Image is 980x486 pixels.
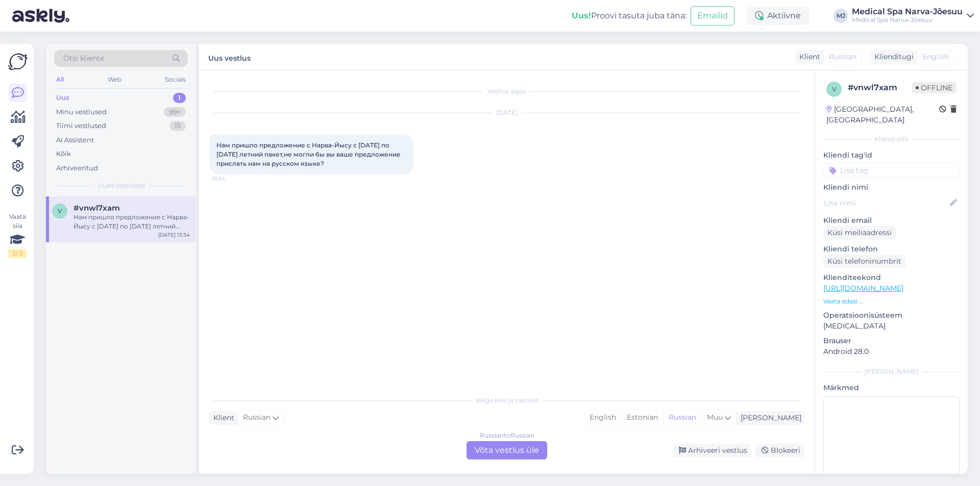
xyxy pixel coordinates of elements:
[823,215,960,226] p: Kliendi email
[823,346,960,357] p: Android 28.0
[584,410,621,425] div: English
[73,213,190,231] div: Нам пришло предложение с Нарва-Йысу с [DATE] по [DATE] летний пакет,не могли бы вы ваше предложен...
[848,82,912,94] div: # vnwl7xam
[243,412,271,423] span: Russian
[56,163,98,173] div: Arhiveeritud
[56,93,69,103] div: Uus
[823,272,960,283] p: Klienditeekond
[208,50,251,64] label: Uus vestlus
[823,135,960,144] div: Kliendi info
[8,212,27,258] div: Vaata siia
[834,9,848,23] div: MJ
[158,231,190,239] div: [DATE] 13:34
[823,244,960,254] p: Kliendi telefon
[212,175,251,183] span: 13:34
[621,410,663,425] div: Estonian
[823,382,960,393] p: Märkmed
[826,104,939,125] div: [GEOGRAPHIC_DATA], [GEOGRAPHIC_DATA]
[747,7,809,25] div: Aktiivne
[832,85,836,93] span: v
[163,73,188,86] div: Socials
[673,444,751,457] div: Arhiveeri vestlus
[58,207,62,215] span: v
[209,108,804,117] div: [DATE]
[572,10,687,22] div: Proovi tasuta juba täna:
[663,410,701,425] div: Russian
[823,367,960,376] div: [PERSON_NAME]
[8,249,27,258] div: 2 / 3
[169,121,186,131] div: 15
[216,141,402,167] span: Нам пришло предложение с Нарва-Йысу с [DATE] по [DATE] летний пакет,не могли бы вы ваше предложен...
[823,226,896,240] div: Küsi meiliaadressi
[852,16,963,24] div: Medical Spa Narva-Jõesuu
[209,396,804,405] div: Valige keel ja vastake
[823,254,905,268] div: Küsi telefoninumbrit
[8,52,28,71] img: Askly Logo
[823,284,903,293] a: [URL][DOMAIN_NAME]
[852,8,963,16] div: Medical Spa Narva-Jõesuu
[823,321,960,331] p: [MEDICAL_DATA]
[467,441,547,459] div: Võta vestlus üle
[572,11,591,20] b: Uus!
[823,297,960,306] p: Vaata edasi ...
[209,413,234,423] div: Klient
[922,52,949,62] span: English
[97,181,145,190] span: Uued vestlused
[707,413,723,422] span: Muu
[829,52,856,62] span: Russian
[164,107,186,117] div: 99+
[823,336,960,346] p: Brauser
[173,93,186,103] div: 1
[56,149,71,159] div: Kõik
[56,121,106,131] div: Tiimi vestlused
[106,73,124,86] div: Web
[823,163,960,178] input: Lisa tag
[691,6,734,25] button: Emailid
[56,107,107,117] div: Minu vestlused
[795,52,820,62] div: Klient
[54,73,66,86] div: All
[824,197,948,209] input: Lisa nimi
[63,53,104,64] span: Otsi kliente
[73,203,120,213] span: #vnwl7xam
[737,413,801,423] div: [PERSON_NAME]
[480,431,534,440] div: Russian to Russian
[823,182,960,193] p: Kliendi nimi
[823,310,960,321] p: Operatsioonisüsteem
[852,8,974,24] a: Medical Spa Narva-JõesuuMedical Spa Narva-Jõesuu
[755,444,804,457] div: Blokeeri
[209,87,804,96] div: Vestlus algas
[912,82,957,93] span: Offline
[56,135,94,145] div: AI Assistent
[823,150,960,161] p: Kliendi tag'id
[870,52,914,62] div: Klienditugi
